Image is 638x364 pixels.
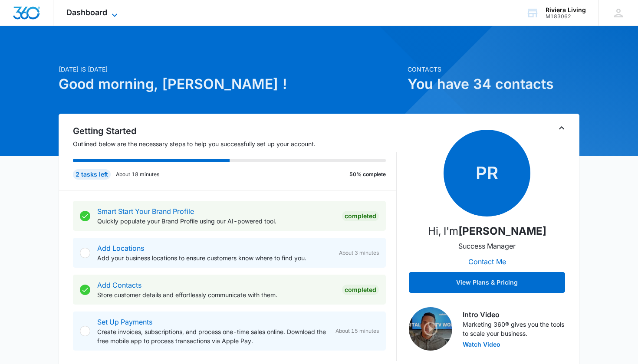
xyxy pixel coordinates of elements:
[97,207,194,216] a: Smart Start Your Brand Profile
[408,74,579,95] h1: You have 34 contacts
[73,125,397,138] h2: Getting Started
[460,251,515,272] button: Contact Me
[59,74,402,95] h1: Good morning, [PERSON_NAME] !
[59,65,402,74] p: [DATE] is [DATE]
[342,211,379,221] div: Completed
[349,171,386,178] p: 50% complete
[409,307,452,351] img: Intro Video
[458,241,516,251] p: Success Manager
[556,123,567,133] button: Toggle Collapse
[444,130,530,216] span: PR
[463,341,500,348] button: Watch Video
[73,169,111,180] div: 2 tasks left
[97,318,152,326] a: Set Up Payments
[546,13,586,20] div: account id
[546,7,586,13] div: account name
[97,216,335,226] p: Quickly populate your Brand Profile using our AI-powered tool.
[458,225,546,237] strong: [PERSON_NAME]
[342,285,379,295] div: Completed
[97,253,332,262] p: Add your business locations to ensure customers know where to find you.
[116,171,159,178] p: About 18 minutes
[428,223,546,239] p: Hi, I'm
[335,327,379,335] span: About 15 minutes
[463,309,565,320] h3: Intro Video
[409,272,565,293] button: View Plans & Pricing
[73,139,397,148] p: Outlined below are the necessary steps to help you successfully set up your account.
[339,249,379,257] span: About 3 minutes
[408,65,579,74] p: Contacts
[97,244,144,253] a: Add Locations
[66,8,107,17] span: Dashboard
[97,327,329,345] p: Create invoices, subscriptions, and process one-time sales online. Download the free mobile app t...
[97,281,141,289] a: Add Contacts
[463,320,565,338] p: Marketing 360® gives you the tools to scale your business.
[97,290,335,299] p: Store customer details and effortlessly communicate with them.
